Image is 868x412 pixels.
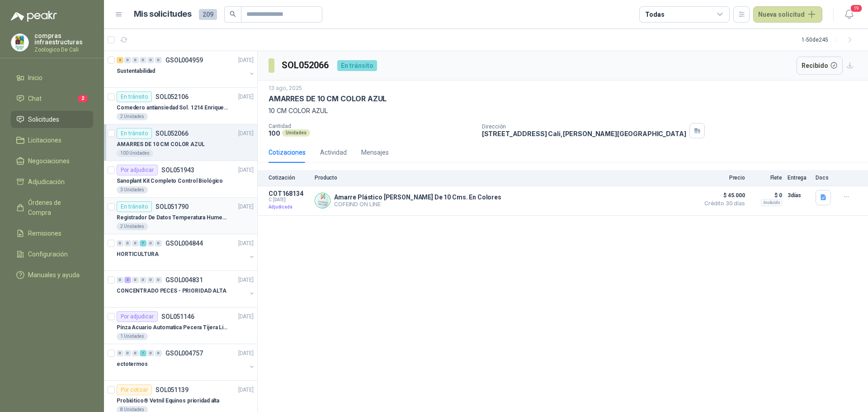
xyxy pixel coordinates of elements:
[117,201,152,212] div: En tránsito
[11,246,93,263] a: Configuración
[132,350,139,356] div: 0
[750,190,782,201] p: $ 0
[238,276,254,284] p: [DATE]
[155,57,162,63] div: 0
[117,333,148,340] div: 1 Unidades
[788,175,810,181] p: Entrega
[11,11,57,22] img: Logo peakr
[140,57,146,63] div: 0
[11,194,93,221] a: Órdenes de Compra
[269,84,302,93] p: 13 ago, 2025
[700,175,745,181] p: Precio
[28,94,42,104] span: Chat
[134,8,192,21] h1: Mis solicitudes
[104,198,257,234] a: En tránsitoSOL051790[DATE] Registrador De Datos Temperatura Humedad Usb 32.000 Registro2 Unidades
[104,161,257,198] a: Por adjudicarSOL051943[DATE] Sanoplant Kit Completo Control Biológico3 Unidades
[78,95,88,102] span: 2
[156,387,189,393] p: SOL051139
[230,11,236,17] span: search
[140,240,146,246] div: 7
[238,239,254,248] p: [DATE]
[841,6,857,23] button: 19
[645,9,664,19] div: Todas
[117,323,229,332] p: Pinza Acuario Automatica Pecera Tijera Limpiador Alicate
[28,198,85,218] span: Órdenes de Compra
[117,150,153,157] div: 100 Unidades
[11,225,93,242] a: Remisiones
[482,130,686,137] p: [STREET_ADDRESS] Cali , [PERSON_NAME][GEOGRAPHIC_DATA]
[11,266,93,284] a: Manuales y ayuda
[850,4,863,13] span: 19
[117,104,229,112] p: Comedero antiansiedad Sol. 1214 Enriquecimiento
[802,33,857,47] div: 1 - 50 de 245
[104,88,257,124] a: En tránsitoSOL052106[DATE] Comedero antiansiedad Sol. 1214 Enriquecimiento2 Unidades
[117,57,123,63] div: 2
[104,308,257,344] a: Por adjudicarSOL051146[DATE] Pinza Acuario Automatica Pecera Tijera Limpiador Alicate1 Unidades
[269,197,309,203] span: C: [DATE]
[117,55,255,84] a: 2 0 0 0 0 0 GSOL004959[DATE] Sustentabilidad
[147,277,154,283] div: 0
[117,238,255,267] a: 0 0 0 7 0 0 GSOL004844[DATE] HORTICULTURA
[147,240,154,246] div: 0
[124,277,131,283] div: 3
[132,277,139,283] div: 0
[788,190,810,201] p: 3 días
[117,165,158,175] div: Por adjudicar
[269,175,309,181] p: Cotización
[117,348,255,377] a: 0 0 0 1 0 0 GSOL004757[DATE] ectotermos
[161,313,194,320] p: SOL051146
[132,57,139,63] div: 0
[156,94,189,100] p: SOL052106
[11,132,93,149] a: Licitaciones
[117,287,226,295] p: CONCENTRADO PECES - PRIORIDAD ALTA
[282,129,310,137] div: Unidades
[11,111,93,128] a: Solicitudes
[315,175,694,181] p: Producto
[117,397,219,405] p: Probiótico® Vetnil Equinos prioridad alta
[11,90,93,107] a: Chat2
[117,213,229,222] p: Registrador De Datos Temperatura Humedad Usb 32.000 Registro
[238,386,254,394] p: [DATE]
[117,250,159,259] p: HORTICULTURA
[238,349,254,358] p: [DATE]
[140,277,146,283] div: 0
[361,147,389,157] div: Mensajes
[482,123,686,130] p: Dirección
[11,173,93,190] a: Adjudicación
[700,201,745,206] span: Crédito 30 días
[156,204,189,210] p: SOL051790
[797,57,843,75] button: Recibido
[238,203,254,211] p: [DATE]
[124,350,131,356] div: 0
[28,270,80,280] span: Manuales y ayuda
[269,147,306,157] div: Cotizaciones
[161,167,194,173] p: SOL051943
[117,240,123,246] div: 0
[28,228,61,238] span: Remisiones
[334,194,501,201] p: Amarre Plástico [PERSON_NAME] De 10 Cms. En Colores
[117,350,123,356] div: 0
[117,275,255,303] a: 0 3 0 0 0 0 GSOL004831[DATE] CONCENTRADO PECES - PRIORIDAD ALTA
[700,190,745,201] span: $ 45.000
[124,240,131,246] div: 0
[28,177,65,187] span: Adjudicación
[269,129,280,137] p: 100
[117,140,205,149] p: AMARRES DE 10 CM COLOR AZUL
[28,114,59,124] span: Solicitudes
[117,128,152,139] div: En tránsito
[117,67,155,76] p: Sustentabilidad
[315,193,330,208] img: Company Logo
[165,240,203,246] p: GSOL004844
[165,350,203,356] p: GSOL004757
[761,199,782,206] div: Incluido
[337,60,377,71] div: En tránsito
[104,124,257,161] a: En tránsitoSOL052066[DATE] AMARRES DE 10 CM COLOR AZUL100 Unidades
[282,58,330,72] h3: SOL052066
[117,311,158,322] div: Por adjudicar
[269,203,309,212] p: Adjudicada
[334,201,501,208] p: COFEIND ON LINE
[155,240,162,246] div: 0
[28,73,42,83] span: Inicio
[238,93,254,101] p: [DATE]
[238,56,254,65] p: [DATE]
